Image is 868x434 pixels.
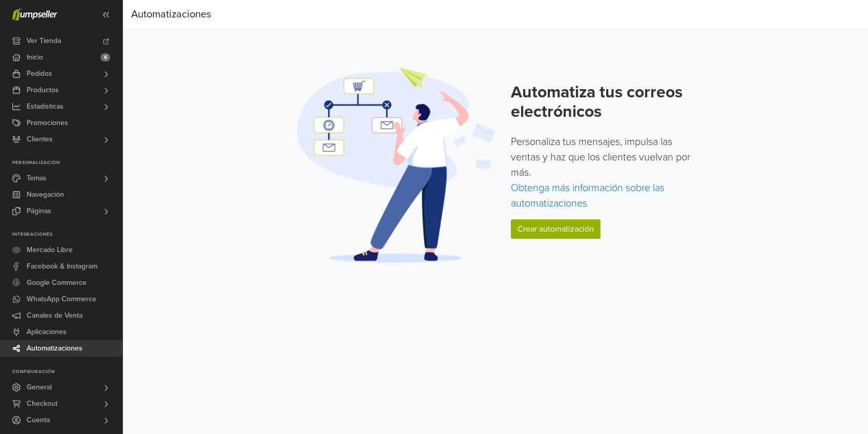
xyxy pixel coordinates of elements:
[27,379,52,396] span: General
[294,66,499,263] img: Automation
[27,324,67,340] span: Aplicaciones
[27,187,64,203] span: Navegación
[100,53,110,61] span: 6
[27,170,47,187] span: Temas
[12,160,122,166] p: Personalización
[27,66,52,82] span: Pedidos
[27,203,51,219] span: Páginas
[511,134,698,211] p: Personaliza tus mensajes, impulsa las ventas y haz que los clientes vuelvan por más.
[27,291,96,307] span: WhatsApp Commerce
[511,219,601,239] a: Crear automatización
[27,82,59,98] span: Productos
[12,369,122,375] p: Configuración
[27,98,64,115] span: Estadísticas
[27,131,53,148] span: Clientes
[27,340,82,357] span: Automatizaciones
[27,396,57,412] span: Checkout
[27,412,50,428] span: Cuenta
[27,258,97,275] span: Facebook & Instagram
[27,33,61,49] span: Ver Tienda
[27,275,87,291] span: Google Commerce
[27,242,73,258] span: Mercado Libre
[12,232,122,238] p: Integraciones
[511,82,698,122] h2: Automatiza tus correos electrónicos
[27,49,43,66] span: Inicio
[27,115,68,131] span: Promociones
[27,307,82,324] span: Canales de Venta
[131,4,211,25] div: Automatizaciones
[511,182,665,210] a: Obtenga más información sobre las automatizaciones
